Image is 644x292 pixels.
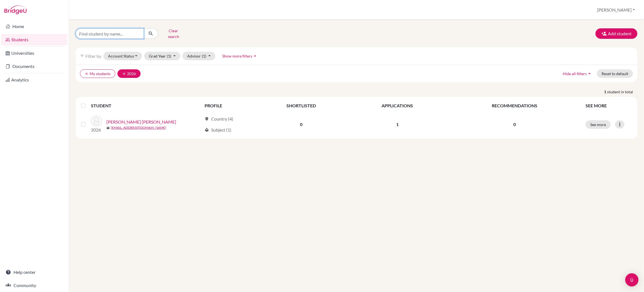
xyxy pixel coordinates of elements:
[91,127,102,133] p: 2026
[1,74,68,85] a: Analytics
[111,125,166,130] a: [EMAIL_ADDRESS][DOMAIN_NAME]
[252,53,258,59] i: arrow_drop_up
[1,34,68,45] a: Students
[587,71,592,76] i: arrow_drop_up
[348,112,447,137] td: 1
[80,54,84,58] i: filter_list
[85,72,88,76] i: clear
[4,6,26,14] img: Bridge-U
[218,52,262,60] button: Show more filtersarrow_drop_up
[202,54,206,58] span: (1)
[158,26,189,41] button: Clear search
[167,54,171,58] span: (1)
[582,99,635,112] th: SEE MORE
[595,5,637,15] button: [PERSON_NAME]
[205,117,209,121] span: location_on
[348,99,447,112] th: APPLICATIONS
[625,273,638,286] div: Open Intercom Messenger
[222,54,252,58] span: Show more filters
[80,69,115,78] button: clearMy students
[607,89,637,95] span: student in total
[85,53,101,59] span: Filter by
[106,126,110,130] span: mail
[91,116,102,127] img: PITAMBARE, Charvi Avadhoot
[103,52,142,60] button: Account Status
[106,119,176,125] a: [PERSON_NAME] [PERSON_NAME]
[563,71,587,76] span: Hide all filters
[450,121,579,128] p: 0
[1,280,68,291] a: Community
[205,127,231,133] div: Subject (1)
[205,116,233,122] div: Country (4)
[558,69,597,78] button: Hide all filtersarrow_drop_up
[254,112,348,137] td: 0
[1,267,68,278] a: Help center
[144,52,181,60] button: Grad Year(1)
[1,61,68,72] a: Documents
[586,120,611,129] button: See more
[447,99,582,112] th: RECOMMENDATIONS
[117,69,141,78] button: clear2026
[595,28,637,39] button: Add student
[183,52,215,60] button: Advisor(1)
[254,99,348,112] th: SHORTLISTED
[122,72,126,76] i: clear
[604,89,607,95] strong: 1
[76,28,144,39] input: Find student by name...
[201,99,254,112] th: PROFILE
[597,69,633,78] button: Reset to default
[205,128,209,132] span: local_library
[1,21,68,32] a: Home
[91,99,201,112] th: STUDENT
[1,48,68,59] a: Universities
